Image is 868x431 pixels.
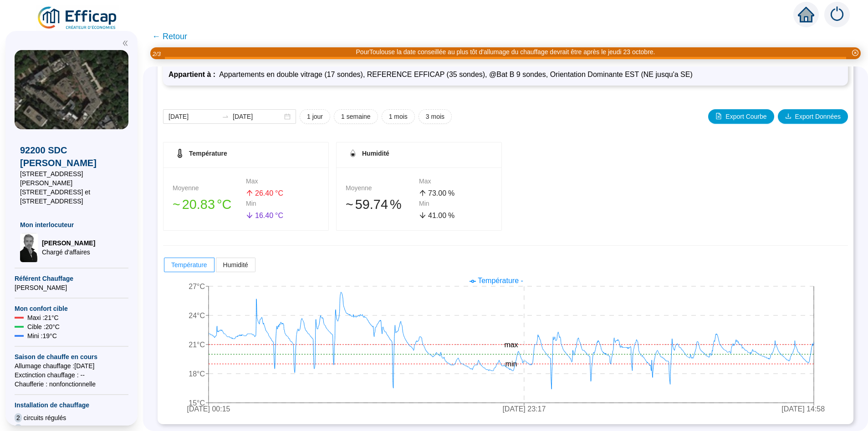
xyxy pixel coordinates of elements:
tspan: 18°C [189,370,205,378]
span: Chargé d'affaires [42,248,95,257]
span: download [785,113,791,119]
span: 1 mois [389,112,408,122]
span: 59 [355,197,370,212]
tspan: max [504,341,518,349]
span: .00 [436,189,446,197]
span: 󠁾~ [173,195,180,214]
span: arrow-up [419,189,426,197]
span: [PERSON_NAME] [42,238,95,248]
div: Moyenne [346,183,419,193]
span: .74 [370,197,388,212]
tspan: [DATE] 14:58 [781,406,825,413]
tspan: 15°C [189,399,205,407]
span: circuits régulés [24,413,66,422]
span: arrow-down [246,212,253,219]
span: 1 jour [307,112,323,122]
span: Cible : 20 °C [27,322,60,331]
span: Chaufferie : non fonctionnelle [15,380,128,389]
span: 41 [428,212,436,219]
img: alerts [824,2,850,27]
div: PourToulouse la date conseillée au plus tôt d'allumage du chauffage devrait être après le jeudi 2... [356,47,655,57]
span: 2 [15,413,22,422]
span: Mini : 19 °C [27,331,57,340]
span: [STREET_ADDRESS][PERSON_NAME] [20,169,123,188]
button: 3 mois [419,109,452,124]
span: Exctinction chauffage : -- [15,370,128,380]
span: .00 [436,212,446,219]
input: Date de début [168,112,218,122]
img: Chargé d'affaires [20,233,38,262]
span: 20 [182,197,197,212]
span: Température [171,261,207,269]
span: °C [275,188,283,199]
div: Max [419,177,492,186]
span: Mon confort cible [15,304,128,313]
span: .83 [197,197,215,212]
button: Export Données [778,109,848,124]
span: 26 [255,189,263,197]
div: Min [419,199,492,208]
span: 92200 SDC [PERSON_NAME] [20,144,123,169]
tspan: 21°C [189,341,205,349]
span: arrow-down [419,212,426,219]
span: Température [189,150,227,157]
span: 73 [428,189,436,197]
img: efficap energie logo [36,5,119,31]
button: 1 mois [382,109,415,124]
span: home [798,6,814,23]
span: Température - [478,277,523,284]
span: % [448,188,454,199]
span: [PERSON_NAME] [15,283,128,292]
i: 2 / 3 [153,51,161,57]
span: to [222,113,229,120]
button: 1 jour [300,109,330,124]
tspan: [DATE] 23:17 [502,406,546,413]
span: Humidité [362,150,389,157]
tspan: 27°C [189,283,205,290]
span: ← Retour [152,30,187,43]
button: 1 semaine [334,109,378,124]
div: Moyenne [173,183,246,193]
span: Export Courbe [725,112,766,122]
span: Export Données [795,112,841,122]
span: Saison de chauffe en cours [15,352,128,361]
span: % [448,210,454,221]
span: arrow-up [246,189,253,197]
span: °C [275,210,283,221]
span: double-left [122,40,128,46]
span: Appartient à : [168,71,219,78]
span: Maxi : 21 °C [27,313,59,322]
span: file-image [715,113,722,119]
div: Max [246,177,319,186]
span: Référent Chauffage [15,274,128,283]
tspan: 24°C [189,312,205,319]
span: 3 mois [426,112,444,122]
span: Installation de chauffage [15,401,128,410]
span: 1 semaine [341,112,371,122]
span: Humidité [223,261,248,269]
span: .40 [263,189,273,197]
span: Mon interlocuteur [20,220,123,229]
span: Appartements en double vitrage (17 sondes), REFERENCE EFFICAP (35 sondes), @Bat B 9 sondes, Orien... [219,71,693,78]
input: Date de fin [233,112,282,122]
tspan: [DATE] 00:15 [187,406,230,413]
span: Allumage chauffage : [DATE] [15,361,128,370]
span: 󠁾~ [346,195,353,214]
span: [STREET_ADDRESS] et [STREET_ADDRESS] [20,188,123,206]
span: .40 [263,212,273,219]
span: °C [217,195,231,214]
div: Min [246,199,319,208]
span: swap-right [222,113,229,120]
span: 16 [255,212,263,219]
button: Export Courbe [708,109,774,124]
tspan: min [505,360,517,368]
span: close-circle [852,50,858,56]
span: % [390,195,402,214]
